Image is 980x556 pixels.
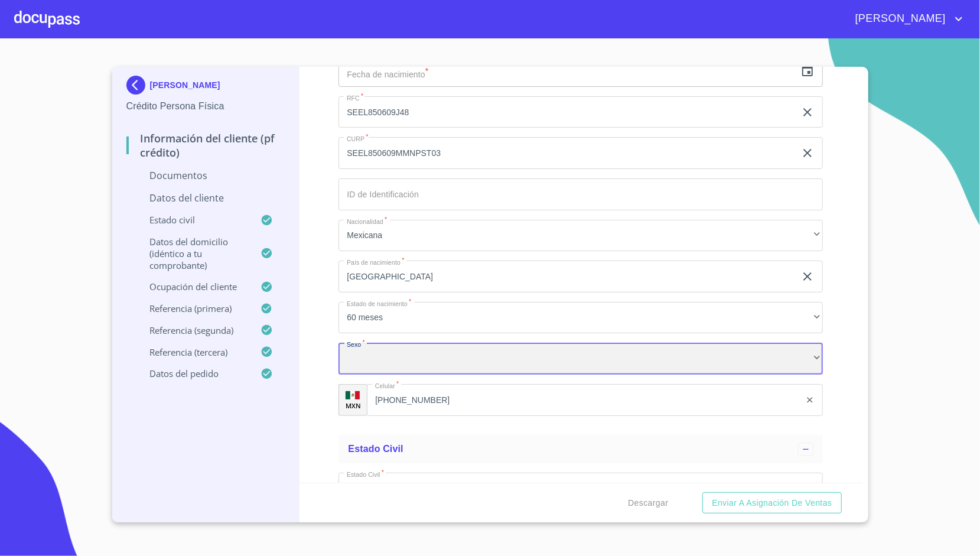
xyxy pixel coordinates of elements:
button: Descargar [623,492,673,514]
p: Ocupación del Cliente [126,281,261,292]
button: account of current user [846,9,966,28]
p: Datos del pedido [126,368,261,379]
div: ​ [338,343,823,375]
button: clear input [805,395,815,405]
p: Referencia (segunda) [126,324,261,336]
p: Datos del cliente [126,191,285,204]
img: R93DlvwvvjP9fbrDwZeCRYBHk45OWMq+AAOlFVsxT89f82nwPLnD58IP7+ANJEaWYhP0Tx8kkA0WlQMPQsAAgwAOmBj20AXj6... [346,391,360,399]
img: Docupass spot blue [126,76,150,95]
p: Datos del domicilio (idéntico a tu comprobante) [126,236,261,271]
button: clear input [800,105,815,119]
button: clear input [800,146,815,160]
p: Estado Civil [126,214,261,226]
span: Descargar [628,496,668,511]
div: Unión Libre [338,473,823,505]
button: Enviar a Asignación de Ventas [702,492,841,514]
p: Referencia (primera) [126,303,261,314]
span: Estado Civil [348,444,403,454]
div: [PERSON_NAME] [126,76,285,99]
p: Crédito Persona Física [126,99,285,113]
p: Documentos [126,169,285,182]
p: MXN [346,401,361,410]
span: [PERSON_NAME] [846,9,952,28]
span: Enviar a Asignación de Ventas [712,496,832,511]
div: Mexicana [338,220,823,252]
button: clear input [800,269,815,284]
p: Información del cliente (PF crédito) [126,131,285,160]
p: Referencia (tercera) [126,346,261,358]
div: 60 meses [338,302,823,334]
div: Estado Civil [338,435,823,463]
p: [PERSON_NAME] [150,80,220,90]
